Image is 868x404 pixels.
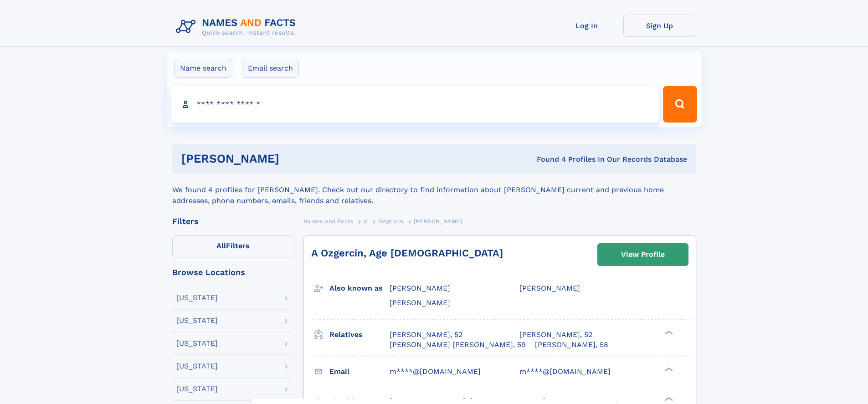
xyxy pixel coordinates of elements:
div: Found 4 Profiles In Our Records Database [408,154,687,164]
div: [US_STATE] [176,340,218,347]
div: [US_STATE] [176,385,218,393]
a: O [364,215,368,227]
div: ❯ [663,329,673,335]
input: search input [171,86,659,123]
div: Filters [172,217,294,225]
label: Name search [174,59,232,78]
span: All [216,241,226,250]
a: [PERSON_NAME], 52 [519,330,592,340]
label: Filters [172,235,294,257]
h3: Email [329,364,390,379]
label: Email search [242,59,299,78]
span: [PERSON_NAME] [390,284,450,292]
span: Ozgercin [378,218,403,225]
span: [PERSON_NAME] [414,218,462,225]
a: Names and Facts [303,215,354,227]
div: We found 4 profiles for [PERSON_NAME]. Check out our directory to find information about [PERSON_... [172,174,696,206]
a: Sign Up [623,15,696,37]
a: Ozgercin [378,215,403,227]
div: [US_STATE] [176,363,218,370]
div: Browse Locations [172,268,294,276]
a: [PERSON_NAME] [PERSON_NAME], 59 [390,340,526,350]
button: Search Button [663,86,697,123]
span: O [364,218,368,225]
a: [PERSON_NAME], 52 [390,330,462,340]
a: A Ozgercin, Age [DEMOGRAPHIC_DATA] [311,247,503,259]
img: Logo Names and Facts [172,15,303,39]
h3: Also known as [329,281,390,296]
a: View Profile [598,244,688,266]
span: [PERSON_NAME] [519,284,580,292]
span: [PERSON_NAME] [390,298,450,307]
div: [US_STATE] [176,317,218,324]
h3: Relatives [329,327,390,343]
div: ❯ [663,396,673,402]
div: ❯ [663,366,673,372]
a: Log In [550,15,623,37]
div: [US_STATE] [176,294,218,302]
h1: [PERSON_NAME] [181,153,408,164]
a: [PERSON_NAME], 58 [535,340,608,350]
div: View Profile [621,244,665,265]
